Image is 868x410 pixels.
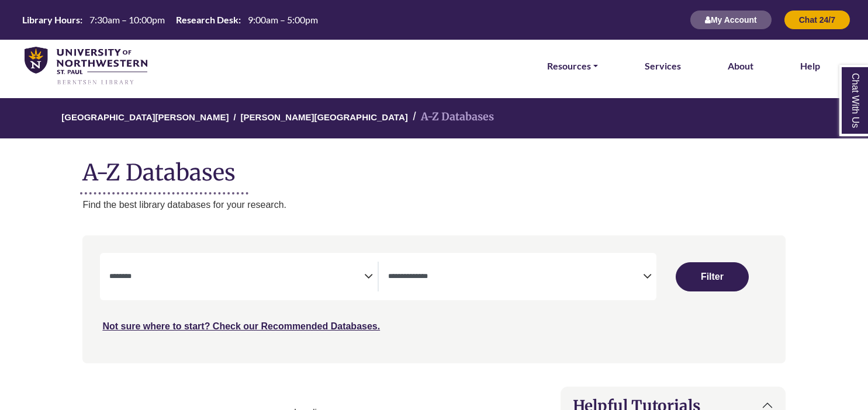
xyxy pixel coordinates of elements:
[18,13,323,27] a: Hours Today
[241,110,408,122] a: [PERSON_NAME][GEOGRAPHIC_DATA]
[408,109,494,126] li: A-Z Databases
[18,13,83,26] th: Library Hours:
[690,10,772,30] button: My Account
[109,273,364,282] textarea: Filter
[676,262,749,291] button: Submit for Search Results
[82,235,785,363] nav: Search filters
[25,47,147,86] img: library_home
[171,13,241,26] th: Research Desk:
[547,58,598,74] a: Resources
[784,15,850,25] a: Chat 24/7
[645,58,681,74] a: Services
[82,98,785,138] nav: breadcrumb
[248,14,318,25] span: 9:00am – 5:00pm
[18,13,323,25] table: Hours Today
[800,58,820,74] a: Help
[82,150,785,186] h1: A-Z Databases
[690,15,772,25] a: My Account
[388,273,643,282] textarea: Filter
[784,10,850,30] button: Chat 24/7
[728,58,753,74] a: About
[82,197,785,213] p: Find the best library databases for your research.
[89,14,165,25] span: 7:30am – 10:00pm
[61,110,229,122] a: [GEOGRAPHIC_DATA][PERSON_NAME]
[102,321,380,331] a: Not sure where to start? Check our Recommended Databases.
